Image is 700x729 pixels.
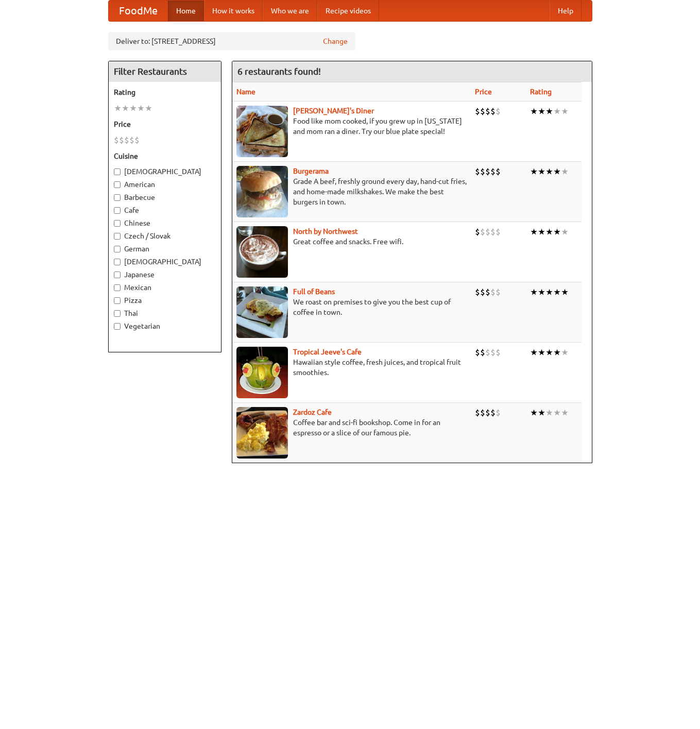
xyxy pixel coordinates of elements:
[553,286,561,298] li: ★
[134,134,140,146] li: $
[114,308,216,318] label: Thai
[530,347,538,358] li: ★
[561,286,569,298] li: ★
[236,88,255,96] a: Name
[236,347,288,398] img: jeeves.jpg
[496,226,501,238] li: $
[561,226,569,238] li: ★
[108,32,355,50] div: Deliver to: [STREET_ADDRESS]
[496,407,501,418] li: $
[530,286,538,298] li: ★
[114,231,216,241] label: Czech / Slovak
[237,66,321,76] ng-pluralize: 6 restaurants found!
[114,272,121,278] input: Japanese
[114,297,121,304] input: Pizza
[538,166,545,177] li: ★
[496,286,501,298] li: $
[490,166,496,177] li: $
[236,286,288,338] img: beans.jpg
[114,257,216,267] label: [DEMOGRAPHIC_DATA]
[538,226,545,238] li: ★
[114,310,121,317] input: Thai
[114,181,121,188] input: American
[480,407,485,418] li: $
[561,347,569,358] li: ★
[236,226,288,278] img: north.jpg
[114,205,216,215] label: Cafe
[545,286,553,298] li: ★
[545,347,553,358] li: ★
[561,166,569,177] li: ★
[553,166,561,177] li: ★
[114,168,121,175] input: [DEMOGRAPHIC_DATA]
[236,176,467,207] p: Grade A beef, freshly ground every day, hand-cut fries, and home-made milkshakes. We make the bes...
[545,407,553,418] li: ★
[114,246,121,252] input: German
[480,286,485,298] li: $
[114,103,122,114] li: ★
[293,287,335,296] b: Full of Beans
[236,297,467,317] p: We roast on premises to give you the best cup of coffee in town.
[114,323,121,330] input: Vegetarian
[496,166,501,177] li: $
[485,286,490,298] li: $
[263,1,317,21] a: Who we are
[109,1,168,21] a: FoodMe
[114,166,216,177] label: [DEMOGRAPHIC_DATA]
[114,233,121,240] input: Czech / Slovak
[114,218,216,228] label: Chinese
[236,417,467,438] p: Coffee bar and sci-fi bookshop. Come in for an espresso or a slice of our famous pie.
[114,220,121,227] input: Chinese
[480,166,485,177] li: $
[490,226,496,238] li: $
[553,407,561,418] li: ★
[129,103,137,114] li: ★
[480,226,485,238] li: $
[293,227,358,235] a: North by Northwest
[293,408,332,416] a: Zardoz Cafe
[236,166,288,217] img: burgerama.jpg
[109,61,221,82] h4: Filter Restaurants
[485,347,490,358] li: $
[475,347,480,358] li: $
[485,166,490,177] li: $
[545,106,553,117] li: ★
[114,259,121,265] input: [DEMOGRAPHIC_DATA]
[496,347,501,358] li: $
[114,295,216,306] label: Pizza
[168,1,204,21] a: Home
[553,347,561,358] li: ★
[538,407,545,418] li: ★
[480,347,485,358] li: $
[545,166,553,177] li: ★
[145,103,152,114] li: ★
[317,1,379,21] a: Recipe videos
[323,36,348,46] a: Change
[485,106,490,117] li: $
[114,244,216,254] label: German
[553,226,561,238] li: ★
[114,151,216,161] h5: Cuisine
[545,226,553,238] li: ★
[475,166,480,177] li: $
[490,106,496,117] li: $
[475,88,492,96] a: Price
[475,407,480,418] li: $
[114,194,121,201] input: Barbecue
[114,119,216,129] h5: Price
[480,106,485,117] li: $
[550,1,582,21] a: Help
[114,284,121,291] input: Mexican
[293,167,329,175] a: Burgerama
[293,107,374,115] a: [PERSON_NAME]'s Diner
[129,134,134,146] li: $
[236,236,467,247] p: Great coffee and snacks. Free wifi.
[293,348,362,356] a: Tropical Jeeve's Cafe
[530,166,538,177] li: ★
[114,192,216,202] label: Barbecue
[538,347,545,358] li: ★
